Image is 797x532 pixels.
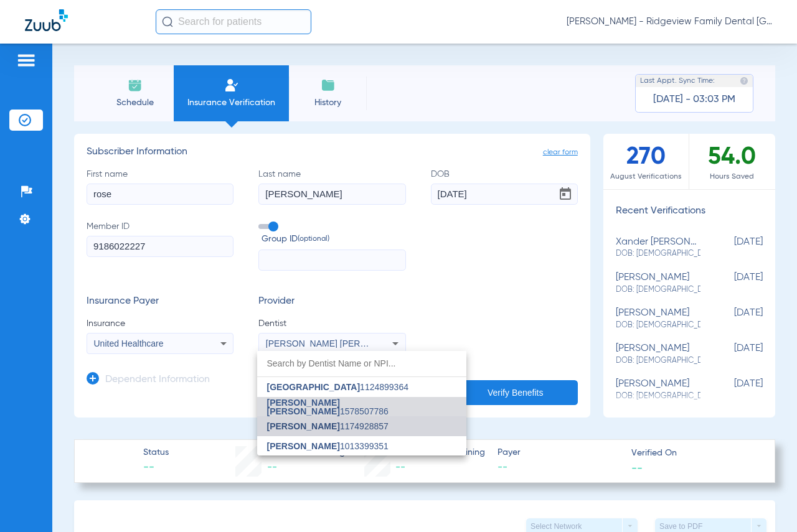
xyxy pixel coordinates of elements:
[267,383,408,391] span: 1124899364
[267,441,340,451] span: [PERSON_NAME]
[267,442,389,450] span: 1013399351
[267,421,340,431] span: [PERSON_NAME]
[267,398,340,416] span: [PERSON_NAME] [PERSON_NAME]
[257,351,466,376] input: dropdown search
[735,472,797,532] iframe: Chat Widget
[267,398,456,416] span: 1578507786
[267,422,389,431] span: 1174928857
[267,382,361,392] span: [GEOGRAPHIC_DATA]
